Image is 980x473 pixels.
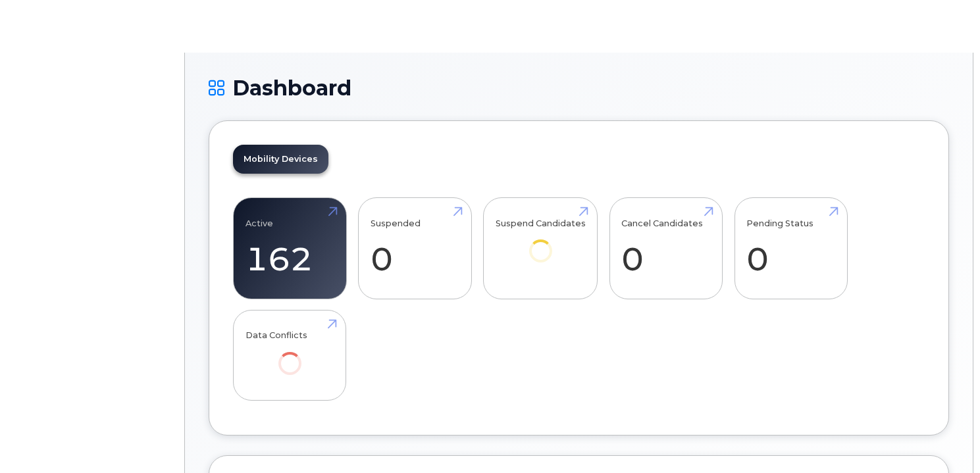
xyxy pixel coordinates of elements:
[233,145,328,174] a: Mobility Devices
[245,205,334,292] a: Active 162
[746,205,835,292] a: Pending Status 0
[621,205,710,292] a: Cancel Candidates 0
[496,205,586,281] a: Suspend Candidates
[209,76,949,99] h1: Dashboard
[371,205,459,292] a: Suspended 0
[245,317,334,393] a: Data Conflicts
